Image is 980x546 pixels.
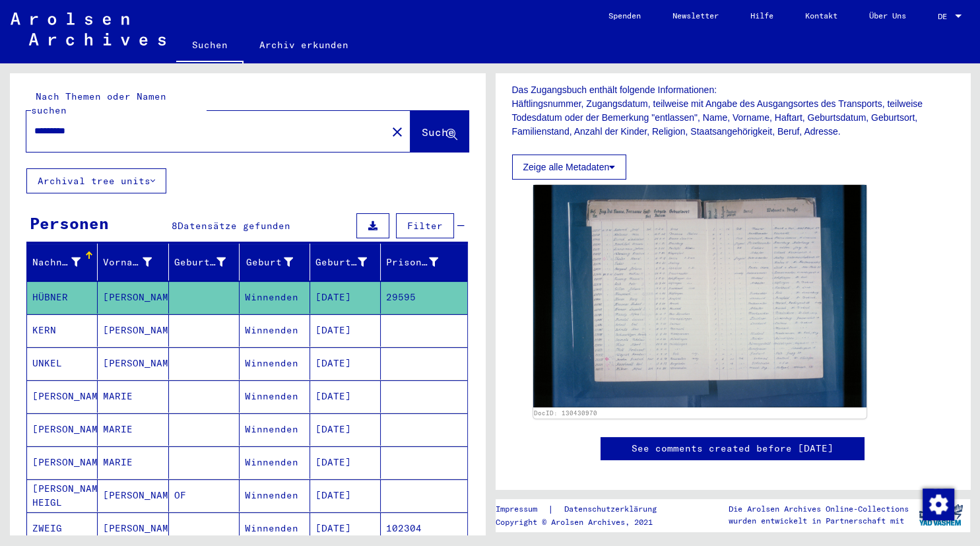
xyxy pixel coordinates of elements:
[310,347,381,380] mat-cell: [DATE]
[384,118,410,145] button: Clear
[98,413,168,446] mat-cell: MARIE
[245,256,293,269] div: Geburt‏
[496,502,672,516] div: |
[407,220,443,232] span: Filter
[240,380,310,413] mat-cell: Winnenden
[245,252,310,273] div: Geburt‏
[496,502,548,516] a: Impressum
[27,281,98,314] mat-cell: HÜBNER
[396,213,454,238] button: Filter
[27,512,98,545] mat-cell: ZWEIG
[98,314,168,347] mat-cell: [PERSON_NAME]
[174,256,226,269] div: Geburtsname
[422,125,455,139] span: Suche
[315,256,367,269] div: Geburtsdatum
[98,479,168,512] mat-cell: [PERSON_NAME]
[240,446,310,479] mat-cell: Winnenden
[98,347,168,380] mat-cell: [PERSON_NAME]
[240,347,310,380] mat-cell: Winnenden
[178,220,290,232] span: Datensätze gefunden
[240,479,310,512] mat-cell: Winnenden
[11,13,166,46] img: Arolsen_neg.svg
[27,413,98,446] mat-cell: [PERSON_NAME]
[98,244,168,281] mat-header-cell: Vorname
[310,314,381,347] mat-cell: [DATE]
[310,244,381,281] mat-header-cell: Geburtsdatum
[174,252,242,273] div: Geburtsname
[240,244,310,281] mat-header-cell: Geburt‏
[27,244,98,281] mat-header-cell: Nachname
[31,90,166,116] mat-label: Nach Themen oder Namen suchen
[922,488,954,520] div: Zustimmung ändern
[729,503,909,515] p: Die Arolsen Archives Online-Collections
[554,502,672,516] a: Datenschutzerklärung
[512,83,954,139] p: Das Zugangsbuch enthält folgende Informationen: Häftlingsnummer, Zugangsdatum, teilweise mit Anga...
[389,124,405,140] mat-icon: close
[381,512,467,545] mat-cell: 102304
[32,252,97,273] div: Nachname
[632,442,833,456] a: See comments created before [DATE]
[240,281,310,314] mat-cell: Winnenden
[310,446,381,479] mat-cell: [DATE]
[410,111,469,152] button: Suche
[103,256,151,269] div: Vorname
[169,244,240,281] mat-header-cell: Geburtsname
[103,252,168,273] div: Vorname
[916,498,965,531] img: yv_logo.png
[310,281,381,314] mat-cell: [DATE]
[381,244,467,281] mat-header-cell: Prisoner #
[98,380,168,413] mat-cell: MARIE
[729,515,909,527] p: wurden entwickelt in Partnerschaft mit
[98,446,168,479] mat-cell: MARIE
[27,380,98,413] mat-cell: [PERSON_NAME]
[32,256,81,269] div: Nachname
[310,413,381,446] mat-cell: [DATE]
[244,29,364,61] a: Archiv erkunden
[30,211,109,235] div: Personen
[386,252,454,273] div: Prisoner #
[27,479,98,512] mat-cell: [PERSON_NAME] HEIGL
[27,347,98,380] mat-cell: UNKEL
[512,154,627,180] button: Zeige alle Metadaten
[386,256,438,269] div: Prisoner #
[534,409,597,417] a: DocID: 130430970
[98,281,168,314] mat-cell: [PERSON_NAME]
[176,29,244,63] a: Suchen
[938,12,952,21] span: DE
[496,516,672,528] p: Copyright © Arolsen Archives, 2021
[923,489,954,520] img: Zustimmung ändern
[533,185,867,407] img: 001.jpg
[26,168,166,193] button: Archival tree units
[27,446,98,479] mat-cell: [PERSON_NAME]
[240,314,310,347] mat-cell: Winnenden
[310,512,381,545] mat-cell: [DATE]
[172,220,178,232] span: 8
[315,252,383,273] div: Geburtsdatum
[98,512,168,545] mat-cell: [PERSON_NAME]
[310,479,381,512] mat-cell: [DATE]
[240,512,310,545] mat-cell: Winnenden
[381,281,467,314] mat-cell: 29595
[169,479,240,512] mat-cell: OF
[27,314,98,347] mat-cell: KERN
[310,380,381,413] mat-cell: [DATE]
[240,413,310,446] mat-cell: Winnenden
